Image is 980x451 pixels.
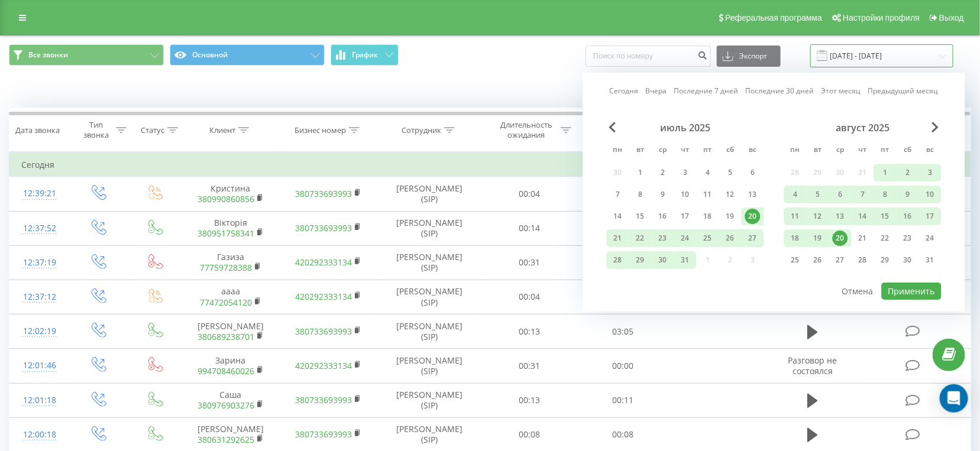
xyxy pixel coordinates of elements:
[787,142,804,160] abbr: понедельник
[829,207,852,225] div: ср 13 авг. 2025 г.
[835,283,879,300] button: Отмена
[897,164,919,181] div: сб 2 авг. 2025 г.
[833,187,848,202] div: 6
[876,142,894,160] abbr: пятница
[654,142,672,160] abbr: среда
[607,122,764,134] div: июль 2025
[697,164,719,181] div: пт 4 июля 2025 г.
[697,186,719,203] div: пт 11 июля 2025 г.
[652,229,674,247] div: ср 23 июля 2025 г.
[745,187,761,202] div: 13
[576,211,670,245] td: 00:38
[633,187,648,202] div: 8
[919,251,942,269] div: вс 31 авг. 2025 г.
[919,164,942,181] div: вс 3 авг. 2025 г.
[21,320,57,343] div: 12:02:19
[607,229,629,247] div: пн 21 июля 2025 г.
[609,142,627,160] abbr: понедельник
[182,349,280,383] td: Зарина
[331,44,399,66] button: График
[483,245,577,280] td: 00:31
[784,251,807,269] div: пн 25 авг. 2025 г.
[788,187,803,202] div: 4
[295,188,352,199] a: 380733693993
[829,251,852,269] div: ср 27 авг. 2025 г.
[719,186,742,203] div: сб 12 июля 2025 г.
[295,394,352,405] a: 380733693993
[829,186,852,203] div: ср 6 авг. 2025 г.
[182,314,280,349] td: [PERSON_NAME]
[576,349,670,383] td: 00:00
[610,86,639,97] a: Сегодня
[742,186,764,203] div: вс 13 июля 2025 г.
[878,187,893,202] div: 8
[655,209,671,224] div: 16
[874,229,897,247] div: пт 22 авг. 2025 г.
[674,86,739,97] a: Последние 7 дней
[483,383,577,417] td: 00:13
[868,86,939,97] a: Предыдущий месяц
[9,153,971,177] td: Сегодня
[745,165,761,180] div: 6
[678,252,693,268] div: 31
[141,125,164,135] div: Статус
[295,257,352,268] a: 420292333134
[678,209,693,224] div: 17
[855,209,871,224] div: 14
[674,164,697,181] div: чт 3 июля 2025 г.
[874,164,897,181] div: пт 1 авг. 2025 г.
[629,251,652,269] div: вт 29 июля 2025 г.
[874,186,897,203] div: пт 8 авг. 2025 г.
[377,349,483,383] td: [PERSON_NAME] (SIP)
[807,207,829,225] div: вт 12 авг. 2025 г.
[295,222,352,233] a: 380733693993
[633,252,648,268] div: 29
[21,389,57,412] div: 12:01:18
[784,122,942,134] div: август 2025
[678,165,693,180] div: 3
[742,207,764,225] div: вс 20 июля 2025 г.
[829,229,852,247] div: ср 20 авг. 2025 г.
[855,231,871,246] div: 21
[940,384,968,413] div: Open Intercom Messenger
[723,209,738,224] div: 19
[788,355,837,377] span: Разговор не состоялся
[722,142,739,160] abbr: суббота
[209,125,235,135] div: Клиент
[28,50,68,60] span: Все звонки
[742,164,764,181] div: вс 6 июля 2025 г.
[900,187,916,202] div: 9
[629,229,652,247] div: вт 22 июля 2025 г.
[874,251,897,269] div: пт 29 авг. 2025 г.
[633,165,648,180] div: 1
[855,252,871,268] div: 28
[833,252,848,268] div: 27
[900,252,916,268] div: 30
[198,193,254,205] a: 380990860856
[919,186,942,203] div: вс 10 авг. 2025 г.
[897,251,919,269] div: сб 30 авг. 2025 г.
[377,383,483,417] td: [PERSON_NAME] (SIP)
[852,207,874,225] div: чт 14 авг. 2025 г.
[923,187,938,202] div: 10
[402,125,441,135] div: Сотрудник
[295,360,352,371] a: 420292333134
[80,120,113,140] div: Тип звонка
[832,142,849,160] abbr: среда
[923,231,938,246] div: 24
[742,229,764,247] div: вс 27 июля 2025 г.
[633,209,648,224] div: 15
[821,86,861,97] a: Этот месяц
[878,252,893,268] div: 29
[200,297,252,308] a: 77472054120
[919,229,942,247] div: вс 24 авг. 2025 г.
[807,186,829,203] div: вт 5 авг. 2025 г.
[576,383,670,417] td: 00:11
[744,142,762,160] abbr: воскресенье
[198,434,254,445] a: 380631292625
[723,187,738,202] div: 12
[784,186,807,203] div: пн 4 авг. 2025 г.
[655,165,671,180] div: 2
[646,86,667,97] a: Вчера
[810,187,826,202] div: 5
